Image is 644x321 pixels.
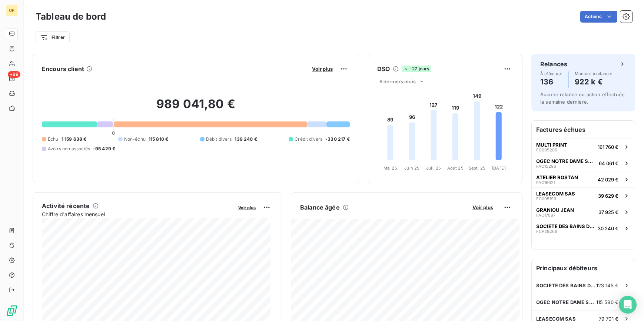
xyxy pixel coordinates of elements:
span: ATELIER ROSTAN [536,174,578,180]
h6: Relances [540,60,567,68]
button: OGEC NOTRE DAME SACRE COEURFAO1529664 061 € [532,155,635,171]
span: MULTI PRINT [536,142,567,148]
h6: Activité récente [42,201,90,210]
tspan: Juil. 25 [426,165,441,171]
tspan: [DATE] [491,165,505,171]
div: OP [6,4,18,16]
span: Voir plus [312,66,333,72]
h6: DSO [377,64,390,73]
span: OGEC NOTRE DAME SACRE COEUR [536,299,596,305]
button: Voir plus [470,204,495,211]
h4: 922 k € [575,76,613,88]
span: FAO15296 [536,164,556,168]
h6: Principaux débiteurs [532,259,635,277]
span: SOCIETE DES BAINS DE MER [536,282,596,288]
span: FAO17887 [536,213,555,217]
span: À effectuer [540,71,562,76]
button: ATELIER ROSTANFAO1662142 029 € [532,171,635,187]
span: GRANIOU JEAN [536,207,574,213]
tspan: Juin 25 [404,165,419,171]
span: FCP49266 [536,229,557,234]
span: Débit divers [206,136,232,143]
span: 1 159 638 € [62,136,87,143]
h3: Tableau de bord [36,10,106,23]
span: 115 810 € [149,136,168,143]
button: MULTI PRINTFC005206161 760 € [532,138,635,155]
span: 115 590 € [596,299,618,305]
tspan: Sept. 25 [468,165,485,171]
button: Actions [580,11,617,23]
h2: 989 041,80 € [42,97,350,119]
span: 6 derniers mois [379,78,416,84]
span: -330 217 € [325,136,350,143]
span: Voir plus [238,205,256,210]
button: GRANIOU JEANFAO1788737 925 € [532,204,635,220]
span: 0 [112,130,115,136]
span: FC005206 [536,148,557,152]
span: FAO16621 [536,180,555,185]
span: Non-échu [124,136,146,143]
h6: Balance âgée [300,203,340,212]
span: 64 061 € [599,160,618,166]
span: -95 429 € [93,146,115,152]
tspan: Mai 25 [383,165,397,171]
span: Chiffre d'affaires mensuel [42,210,233,218]
span: OGEC NOTRE DAME SACRE COEUR [536,158,596,164]
span: 123 145 € [596,282,618,288]
h6: Encours client [42,64,84,73]
button: Filtrer [36,31,70,43]
span: 139 240 € [235,136,257,143]
span: Avoirs non associés [48,146,90,152]
span: FC005199 [536,197,556,201]
img: Logo LeanPay [6,305,18,317]
div: Open Intercom Messenger [619,296,637,314]
button: Voir plus [236,204,258,211]
tspan: Août 25 [447,165,463,171]
span: SOCIETE DES BAINS DE MER [536,223,595,229]
span: -27 jours [402,66,431,72]
span: 30 240 € [598,225,618,231]
span: LEASECOM SAS [536,191,575,197]
button: LEASECOM SASFC00519939 629 € [532,187,635,204]
button: Voir plus [310,66,335,72]
span: 37 925 € [598,209,618,215]
span: Échu [48,136,59,143]
h6: Factures échues [532,121,635,138]
span: 39 629 € [598,193,618,199]
h4: 136 [540,76,562,88]
span: Voir plus [472,204,493,210]
span: 42 029 € [598,177,618,183]
span: 161 760 € [598,144,618,150]
button: SOCIETE DES BAINS DE MERFCP4926630 240 € [532,220,635,236]
span: Aucune relance ou action effectuée la semaine dernière. [540,91,625,105]
span: Crédit divers [295,136,322,143]
span: +99 [8,71,20,78]
span: Montant à relancer [575,71,613,76]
